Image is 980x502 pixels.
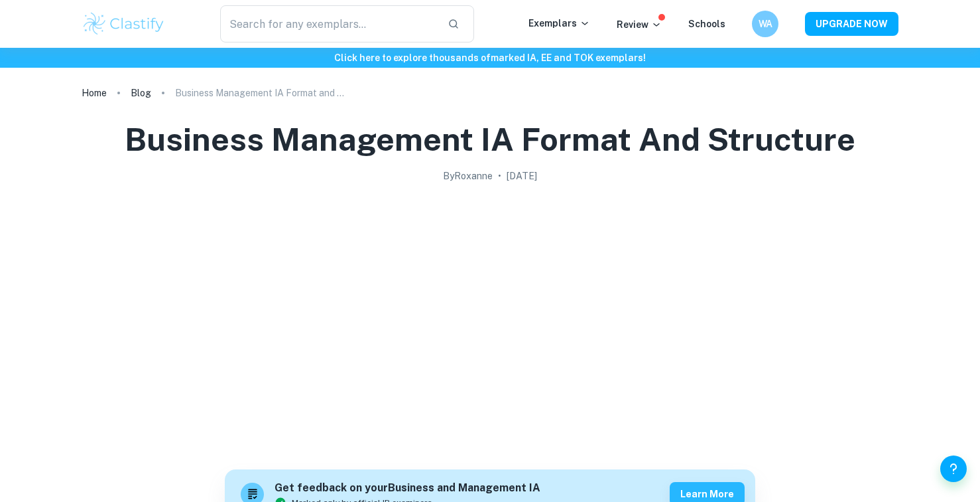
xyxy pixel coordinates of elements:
h1: Business Management IA Format and Structure [125,118,855,161]
img: Business Management IA Format and Structure cover image [225,189,755,454]
a: Schools [688,19,725,29]
button: Help and Feedback [940,456,967,482]
p: • [498,169,501,183]
p: Review [617,17,662,32]
h6: WA [758,17,773,31]
img: Clastify logo [82,11,166,37]
h6: Click here to explore thousands of marked IA, EE and TOK exemplars ! [3,50,977,65]
a: Home [82,84,107,102]
button: UPGRADE NOW [805,12,898,36]
h2: By Roxanne [443,169,493,183]
p: Business Management IA Format and Structure [175,86,347,100]
input: Search for any exemplars... [220,5,437,42]
button: WA [752,11,778,37]
p: Exemplars [528,16,590,31]
h2: [DATE] [507,169,537,183]
a: Blog [131,84,151,102]
h6: Get feedback on your Business and Management IA [275,480,540,497]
